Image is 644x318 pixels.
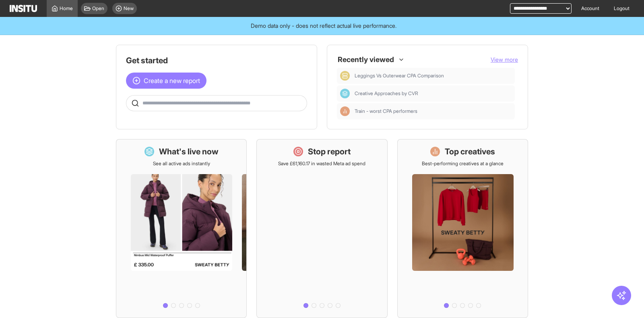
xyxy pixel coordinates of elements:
span: Leggings Vs Outerwear CPA Comparison [355,73,444,79]
span: Leggings Vs Outerwear CPA Comparison [355,73,512,79]
h1: Get started [126,55,307,66]
div: Comparison [340,71,350,81]
img: Logo [10,5,37,12]
h1: What's live now [159,146,219,157]
a: Top creativesBest-performing creatives at a glance [397,139,528,318]
button: View more [491,56,518,64]
span: Open [92,5,104,12]
a: Stop reportSave £61,160.17 in wasted Meta ad spend [256,139,387,318]
a: What's live nowSee all active ads instantly [116,139,247,318]
span: Train - worst CPA performers [355,108,512,114]
span: Create a new report [144,76,200,85]
button: Create a new report [126,73,206,89]
span: Demo data only - does not reflect actual live performance. [251,22,396,30]
p: See all active ads instantly [153,160,210,167]
span: Home [60,5,73,12]
span: Creative Approaches by CVR [355,90,512,97]
span: Creative Approaches by CVR [355,90,418,97]
p: Save £61,160.17 in wasted Meta ad spend [278,160,365,167]
span: Train - worst CPA performers [355,108,417,114]
div: Insights [340,106,350,116]
div: Dashboard [340,89,350,98]
h1: Stop report [308,146,351,157]
span: New [124,5,134,12]
p: Best-performing creatives at a glance [422,160,504,167]
h1: Top creatives [445,146,495,157]
span: View more [491,56,518,63]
